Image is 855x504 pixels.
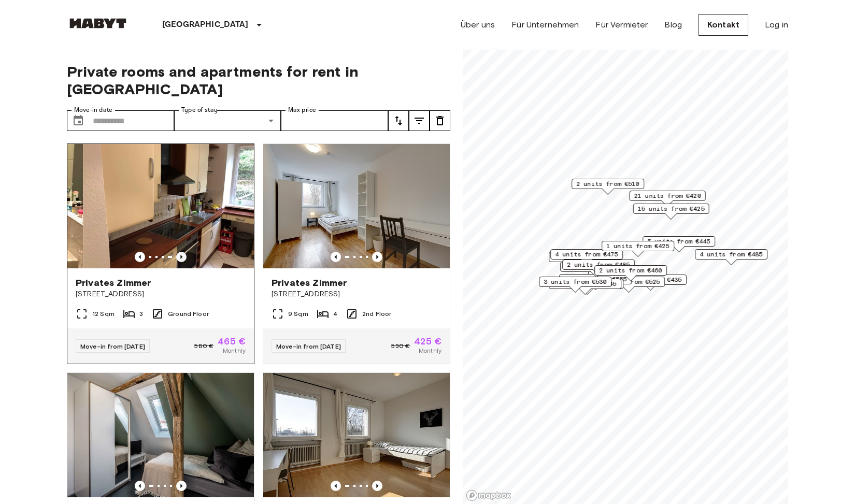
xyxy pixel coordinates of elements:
span: Monthly [419,346,441,355]
span: 2 units from €510 [576,179,639,189]
div: Map marker [602,241,674,257]
span: 2 units from €525 [597,277,660,286]
span: 4 units from €485 [700,250,763,259]
span: Ground Floor [168,309,209,319]
a: Marketing picture of unit DE-09-022-04MPrevious imagePrevious imagePrivates Zimmer[STREET_ADDRESS... [263,143,450,364]
p: [GEOGRAPHIC_DATA] [162,19,249,31]
span: [STREET_ADDRESS] [76,289,246,299]
div: Map marker [572,179,644,195]
span: [STREET_ADDRESS] [272,289,441,299]
img: Habyt [67,18,129,28]
span: 4 units from €475 [555,250,618,259]
span: 2 units from €485 [567,260,630,269]
button: tune [430,110,450,131]
span: 12 Sqm [92,309,115,319]
span: 4 [333,309,337,319]
div: Map marker [695,249,767,265]
button: Previous image [331,252,341,262]
span: Privates Zimmer [76,277,151,289]
button: Previous image [331,481,341,491]
label: Max price [288,106,316,114]
img: Marketing picture of unit DE-09-012-002-01HF [83,144,269,268]
img: Marketing picture of unit DE-09-016-001-05HF [67,373,254,497]
button: Previous image [176,252,187,262]
a: Mapbox logo [466,489,511,501]
span: 580 € [194,341,213,351]
button: Previous image [372,252,382,262]
a: Über uns [461,19,495,31]
div: Map marker [559,274,632,290]
a: Log in [765,19,788,31]
a: Kontakt [699,14,748,36]
a: Previous imagePrevious imagePrivates Zimmer[STREET_ADDRESS]12 Sqm3Ground FloorMove-in from [DATE]... [67,143,254,364]
div: Map marker [633,204,709,220]
div: Map marker [630,191,706,207]
span: Move-in from [DATE] [80,342,145,350]
div: Map marker [643,236,715,252]
button: tune [409,110,430,131]
span: 465 € [218,337,246,346]
button: tune [388,110,409,131]
button: Previous image [135,481,145,491]
span: 530 € [391,341,410,351]
span: Monthly [223,346,246,355]
div: Map marker [539,277,611,293]
span: Move-in from [DATE] [276,342,341,350]
button: Previous image [176,481,187,491]
div: Map marker [594,265,667,281]
div: Map marker [550,249,623,265]
span: 1 units from €425 [606,241,669,251]
span: Private rooms and apartments for rent in [GEOGRAPHIC_DATA] [67,63,450,98]
span: 9 Sqm [288,309,308,319]
div: Map marker [560,262,633,278]
a: Für Vermieter [595,19,648,31]
button: Previous image [135,252,145,262]
span: Privates Zimmer [272,277,347,289]
label: Move-in date [74,106,112,114]
img: Marketing picture of unit DE-09-006-05M [263,373,450,497]
a: Blog [664,19,682,31]
a: Für Unternehmen [511,19,579,31]
button: Previous image [372,481,382,491]
span: 15 units from €425 [638,204,705,213]
span: 1 units from €445 [553,279,617,289]
label: Type of stay [181,106,218,114]
span: 21 units from €420 [634,191,701,200]
div: Map marker [562,260,635,276]
span: 2 units from €460 [599,266,662,275]
span: 5 units from €445 [647,237,710,246]
img: Marketing picture of unit DE-09-022-04M [263,144,450,268]
span: 5 units from €435 [619,275,682,284]
span: 425 € [414,337,441,346]
button: Choose date [68,110,89,131]
span: 2nd Floor [362,309,391,319]
div: Map marker [549,252,621,268]
span: 3 units from €530 [544,277,607,286]
span: 3 [139,309,143,319]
